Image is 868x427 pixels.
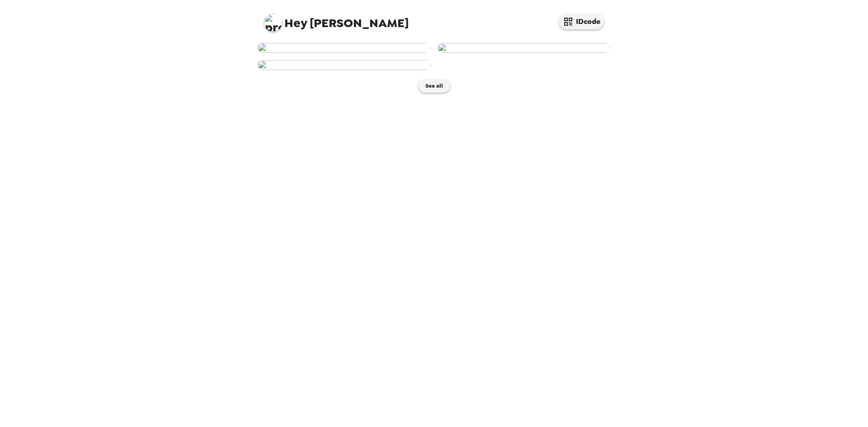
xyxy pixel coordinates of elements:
[438,43,610,53] img: user-246681
[258,60,430,70] img: user-225430
[559,14,604,29] button: IDcode
[264,14,282,32] img: profile pic
[258,43,430,53] img: user-277374
[418,79,450,93] button: See all
[284,15,307,31] span: Hey
[264,9,409,29] span: [PERSON_NAME]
